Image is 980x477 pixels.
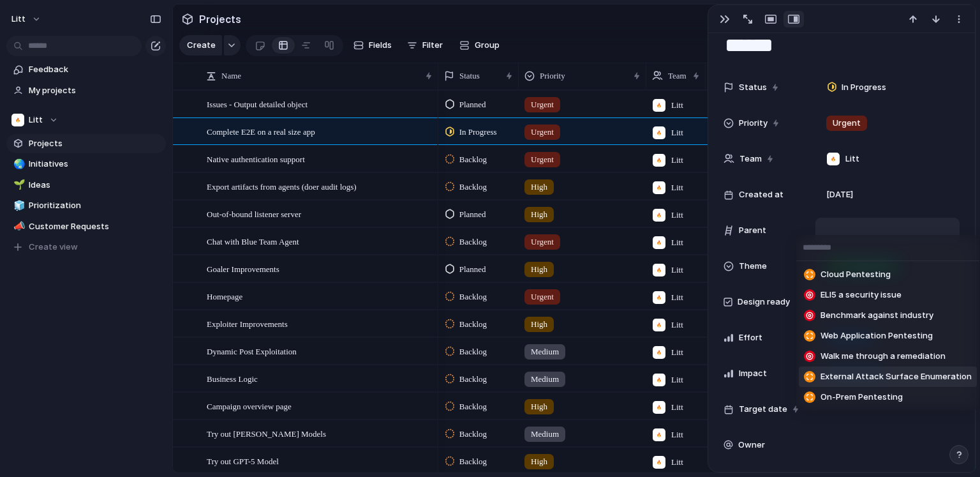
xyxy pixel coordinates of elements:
span: Benchmark against industry [820,309,933,322]
span: Walk me through a remediation [820,350,946,363]
span: External Attack Surface Enumeration [820,370,972,383]
span: On-Prem Pentesting [820,391,903,404]
span: Cloud Pentesting [820,268,891,281]
span: ELI5 a security issue [820,289,902,301]
span: Web Application Pentesting [820,329,933,342]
